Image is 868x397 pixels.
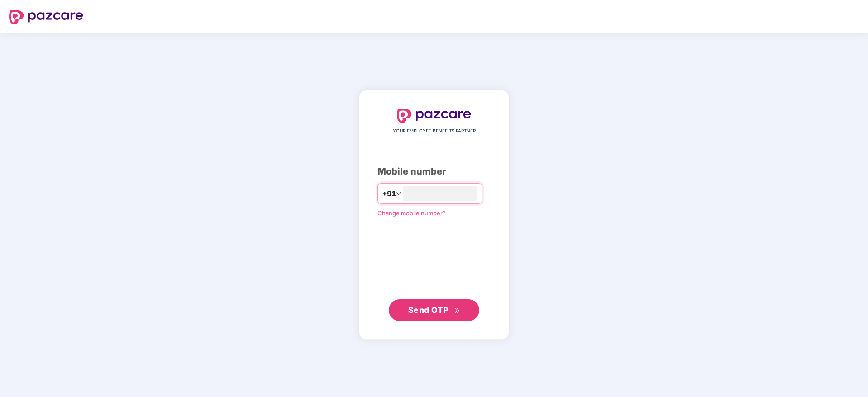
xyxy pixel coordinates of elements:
[389,299,479,321] button: Send OTPdouble-right
[454,308,460,314] span: double-right
[396,191,401,196] span: down
[393,128,476,135] span: YOUR EMPLOYEE BENEFITS PARTNER
[377,165,491,179] div: Mobile number
[382,188,396,199] span: +91
[408,305,448,315] span: Send OTP
[397,109,471,123] img: logo
[377,209,446,217] a: Change mobile number?
[9,10,83,24] img: logo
